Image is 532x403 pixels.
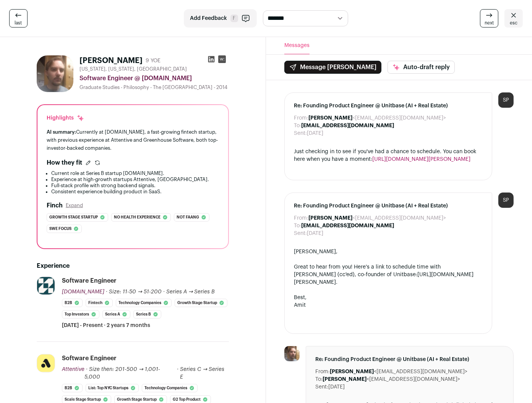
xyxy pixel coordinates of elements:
[114,214,161,221] span: No health experience
[47,129,76,134] span: AI summary:
[62,367,84,372] span: Attentive
[47,114,84,122] div: Highlights
[62,277,117,285] div: Software Engineer
[294,214,308,222] dt: From:
[480,9,498,28] a: next
[388,61,455,74] button: Auto-draft reply
[9,9,28,28] a: last
[190,15,227,22] span: Add Feedback
[294,263,483,286] div: Great to hear from you! Here's a link to schedule time with [PERSON_NAME] (cc'ed), co-founder of ...
[177,366,178,381] span: ·
[315,368,330,375] dt: From:
[330,369,374,374] b: [PERSON_NAME]
[315,375,323,383] dt: To:
[84,367,160,380] span: · Size then: 201-500 → 1,001-5,000
[294,294,483,301] div: Best,
[308,114,446,122] dd: <[EMAIL_ADDRESS][DOMAIN_NAME]>
[294,230,307,237] dt: Sent:
[79,84,229,91] div: Graduate Studies - Philosophy - The [GEOGRAPHIC_DATA] - 2014
[106,289,162,295] span: · Size: 11-50 → 51-200
[37,277,55,295] img: 93464a90c3400cc6f48eeb1595e75886c9c97580e75b9831b35e757311812b08
[49,225,71,233] span: Swe focus
[330,368,467,375] dd: <[EMAIL_ADDRESS][DOMAIN_NAME]>
[62,289,104,295] span: [DOMAIN_NAME]
[133,310,161,319] li: Series B
[498,92,514,108] div: SP
[47,128,219,152] div: Currently at [DOMAIN_NAME], a fast-growing fintech startup, with previous experience at Attentive...
[294,148,483,163] div: Just checking in to see if you've had a chance to schedule. You can book here when you have a mom...
[284,346,300,361] img: 0479110d3ad90345d85801066f184b6b9398815cc9ea8278e6bd081e46473b8a.jpg
[307,129,323,137] dd: [DATE]
[51,176,219,183] li: Experience at high-growth startups Attentive, [GEOGRAPHIC_DATA].
[284,61,381,74] button: Message [PERSON_NAME]
[307,230,323,237] dd: [DATE]
[51,189,219,195] li: Consistent experience building product in SaaS.
[86,384,139,392] li: List: Top NYC Startups
[315,383,328,391] dt: Sent:
[37,354,55,372] img: 93daf02c0c45c0cb0d5a52ad4847f33b9c70a476c47a7f48744be4f9583aeafa.png
[180,367,224,380] span: Series C → Series E
[142,384,198,392] li: Technology Companies
[37,55,73,92] img: 0479110d3ad90345d85801066f184b6b9398815cc9ea8278e6bd081e46473b8a.jpg
[49,214,98,221] span: Growth stage startup
[284,37,310,54] button: Messages
[323,375,460,383] dd: <[EMAIL_ADDRESS][DOMAIN_NAME]>
[79,74,229,83] div: Software Engineer @ [DOMAIN_NAME]
[62,322,150,329] span: [DATE] - Present · 2 years 7 months
[308,115,352,121] b: [PERSON_NAME]
[294,248,483,256] div: [PERSON_NAME],
[51,183,219,189] li: Full-stack profile with strong backend signals.
[166,289,215,295] span: Series A → Series B
[62,310,99,319] li: Top Investors
[184,9,257,28] button: Add Feedback F
[47,158,82,167] h2: How they fit
[86,299,113,307] li: Fintech
[294,114,308,122] dt: From:
[301,223,394,228] b: [EMAIL_ADDRESS][DOMAIN_NAME]
[504,9,523,28] a: esc
[294,102,483,110] span: Re: Founding Product Engineer @ Unitbase (AI + Real Estate)
[66,202,83,209] button: Expand
[328,383,345,391] dd: [DATE]
[323,377,367,382] b: [PERSON_NAME]
[163,288,165,296] span: ·
[230,15,238,22] span: F
[315,356,504,363] span: Re: Founding Product Engineer @ Unitbase (AI + Real Estate)
[116,299,172,307] li: Technology Companies
[51,170,219,176] li: Current role at Series B startup [DOMAIN_NAME].
[498,193,514,208] div: SP
[37,261,229,270] h2: Experience
[175,299,227,307] li: Growth Stage Startup
[177,214,199,221] span: Not faang
[62,384,83,392] li: B2B
[485,20,494,26] span: next
[510,20,517,26] span: esc
[294,222,301,230] dt: To:
[294,122,301,129] dt: To:
[308,214,446,222] dd: <[EMAIL_ADDRESS][DOMAIN_NAME]>
[308,215,352,221] b: [PERSON_NAME]
[146,57,161,65] div: 9 YOE
[62,299,83,307] li: B2B
[79,66,187,72] span: [US_STATE], [US_STATE], [GEOGRAPHIC_DATA]
[62,354,117,363] div: Software Engineer
[294,129,307,137] dt: Sent:
[372,157,470,162] a: [URL][DOMAIN_NAME][PERSON_NAME]
[294,202,483,210] span: Re: Founding Product Engineer @ Unitbase (AI + Real Estate)
[47,201,63,210] h2: Finch
[301,123,394,128] b: [EMAIL_ADDRESS][DOMAIN_NAME]
[79,55,143,66] h1: [PERSON_NAME]
[102,310,130,319] li: Series A
[15,20,22,26] span: last
[294,301,483,309] div: Amit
